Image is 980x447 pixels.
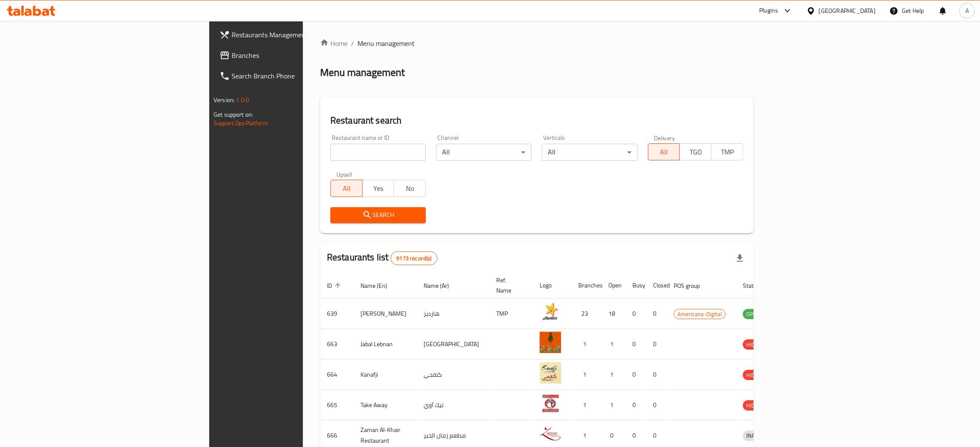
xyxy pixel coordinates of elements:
div: All [542,144,637,161]
th: Open [601,272,626,299]
button: Search [330,207,426,223]
td: 1 [601,359,626,390]
td: 0 [626,359,646,390]
span: HIDDEN [743,370,769,380]
th: Logo [533,272,571,299]
a: Branches [213,45,373,66]
td: كنفجي [417,359,489,390]
td: Jabal Lebnan [354,329,417,359]
td: تيك آوي [417,390,489,420]
td: 0 [646,359,667,390]
span: POS group [674,281,711,291]
button: All [648,143,680,160]
td: 0 [626,390,646,420]
span: TMP [715,146,740,158]
a: Restaurants Management [213,24,373,45]
td: 0 [646,329,667,359]
span: HIDDEN [743,340,769,350]
span: Name (En) [360,281,398,291]
span: All [334,182,359,195]
span: OPEN [743,309,764,319]
td: 1 [571,359,601,390]
span: HIDDEN [743,401,769,411]
th: Closed [646,272,667,299]
div: Total records count [391,251,437,265]
span: TGO [683,146,708,158]
div: Export file [730,248,750,269]
td: Kanafji [354,359,417,390]
button: Yes [362,180,394,197]
td: هارديز [417,299,489,329]
span: A [965,6,969,15]
span: Search Branch Phone [232,71,366,81]
span: Get support on: [214,109,253,120]
span: No [397,182,422,195]
div: Plugins [759,6,778,16]
span: Status [743,281,771,291]
th: Branches [571,272,601,299]
div: HIDDEN [743,400,769,411]
td: 23 [571,299,601,329]
span: Yes [366,182,391,195]
img: Kanafji [540,362,561,384]
label: Delivery [654,135,675,141]
span: Branches [232,50,366,60]
td: TMP [489,299,533,329]
th: Busy [626,272,646,299]
span: Name (Ar) [424,281,460,291]
span: INACTIVE [743,431,772,441]
span: 1.0.0 [236,94,249,106]
td: 0 [626,299,646,329]
td: 1 [601,329,626,359]
nav: breadcrumb [320,38,754,48]
button: All [330,180,363,197]
span: Menu management [357,38,415,48]
td: 1 [571,329,601,359]
span: Search [337,210,419,220]
button: TMP [711,143,743,160]
a: Support.OpsPlatform [214,118,268,129]
a: Search Branch Phone [213,66,373,86]
td: [GEOGRAPHIC_DATA] [417,329,489,359]
td: [PERSON_NAME] [354,299,417,329]
h2: Restaurant search [330,114,743,127]
h2: Menu management [320,66,405,79]
td: 0 [626,329,646,359]
span: Americana-Digital [674,309,725,319]
img: Hardee's [540,301,561,323]
span: Version: [214,94,235,106]
div: [GEOGRAPHIC_DATA] [819,6,876,15]
td: 0 [646,299,667,329]
td: 1 [571,390,601,420]
div: OPEN [743,309,764,319]
td: 1 [601,390,626,420]
input: Search for restaurant name or ID.. [330,144,426,161]
span: ID [327,281,343,291]
button: No [394,180,426,197]
span: Restaurants Management [232,30,366,40]
img: Zaman Al-Khair Restaurant [540,423,561,444]
h2: Restaurants list [327,251,437,265]
td: Take Away [354,390,417,420]
span: All [652,146,677,158]
td: 0 [646,390,667,420]
button: TGO [679,143,711,160]
span: Ref. Name [496,275,522,296]
span: 9173 record(s) [391,254,437,263]
img: Take Away [540,393,561,414]
div: All [436,144,531,161]
label: Upsell [336,171,352,177]
img: Jabal Lebnan [540,332,561,353]
td: 18 [601,299,626,329]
